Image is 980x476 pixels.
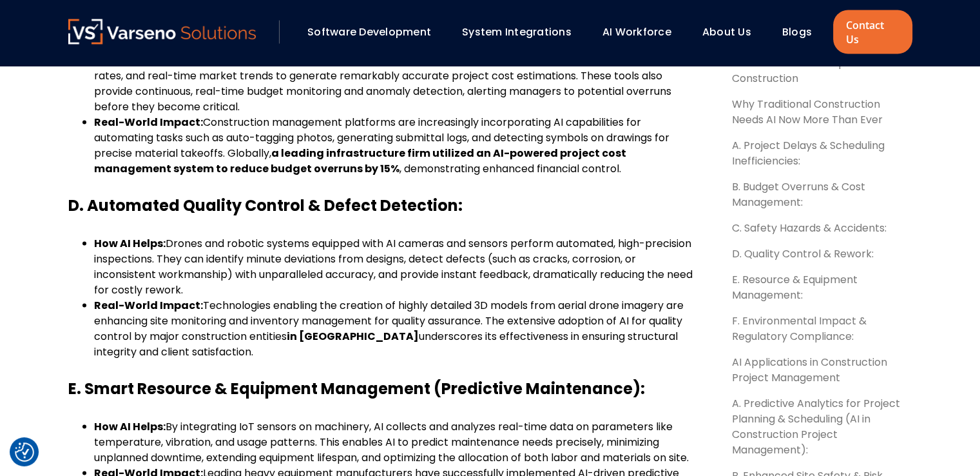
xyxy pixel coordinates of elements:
[456,21,590,43] div: System Integrations
[716,55,912,86] a: The Current Landscape of AI in Construction
[94,298,684,344] span: Technologies enabling the creation of highly detailed 3D models from aerial drone imagery are enh...
[94,419,689,465] span: By integrating IoT sensors on machinery, AI collects and analyzes real-time data on parameters li...
[94,115,669,161] span: Construction management platforms are increasingly incorporating AI capabilities for automating t...
[301,21,449,43] div: Software Development
[307,25,431,39] a: Software Development
[94,236,166,251] b: How AI Helps:
[833,10,912,54] a: Contact Us
[776,21,830,43] div: Blogs
[716,272,912,303] a: E. Resource & Equipment Management:
[602,25,671,39] a: AI Workforce
[68,19,256,45] img: Varseno Solutions – Product Engineering & IT Services
[94,329,678,359] span: underscores its effectiveness in ensuring structural integrity and client satisfaction.
[94,236,693,297] span: Drones and robotic systems equipped with AI cameras and sensors perform automated, high-precision...
[716,396,912,458] a: A. Predictive Analytics for Project Planning & Scheduling (AI in Construction Project Management):
[596,21,689,43] div: AI Workforce
[94,115,203,130] b: Real-World Impact:
[94,298,203,313] b: Real-World Impact:
[287,329,419,344] b: in [GEOGRAPHIC_DATA]
[716,313,912,344] a: F. Environmental Impact & Regulatory Compliance:
[716,246,912,262] a: D. Quality Control & Rework:
[716,355,912,386] a: AI Applications in Construction Project Management
[716,221,912,236] a: C. Safety Hazards & Accidents:
[702,25,751,39] a: About Us
[94,53,671,114] span: Machine learning algorithms meticulously analyze historical bid data, current material prices, la...
[716,97,912,128] a: Why Traditional Construction Needs AI Now More Than Ever
[68,195,463,216] b: D. Automated Quality Control & Defect Detection:
[716,179,912,210] a: B. Budget Overruns & Cost Management:
[94,146,626,176] b: a leading infrastructure firm utilized an AI-powered project cost management system to reduce bud...
[462,25,572,39] a: System Integrations
[782,25,812,39] a: Blogs
[68,378,645,399] b: E. Smart Resource & Equipment Management (Predictive Maintenance):
[696,21,769,43] div: About Us
[716,138,912,169] a: A. Project Delays & Scheduling Inefficiencies:
[399,161,621,176] span: , demonstrating enhanced financial control.
[15,442,34,462] button: Cookie Settings
[94,419,166,434] b: How AI Helps:
[15,442,34,462] img: Revisit consent button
